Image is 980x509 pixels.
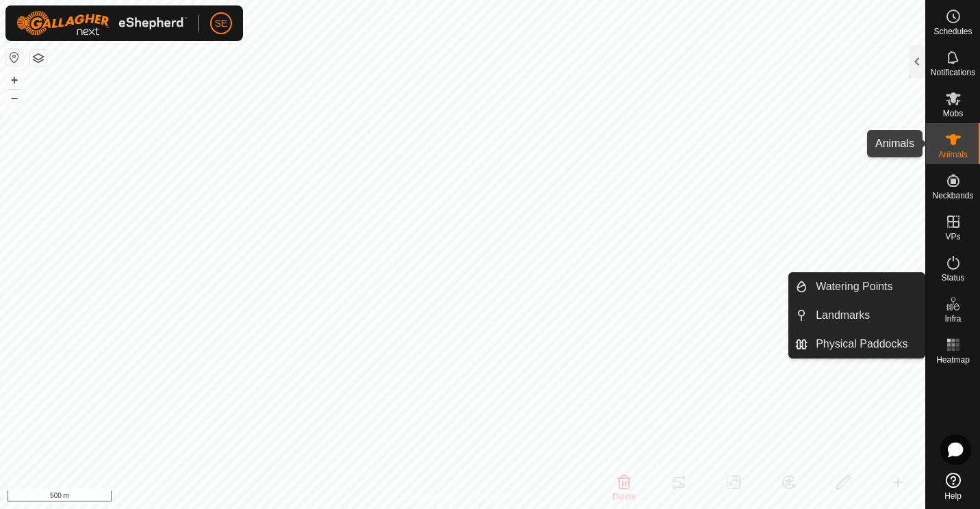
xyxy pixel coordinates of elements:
[215,16,228,31] span: SE
[931,68,975,77] span: Notifications
[816,336,907,352] span: Physical Paddocks
[943,109,963,118] span: Mobs
[808,273,925,300] a: Watering Points
[933,27,972,36] span: Schedules
[941,274,964,282] span: Status
[932,192,973,200] span: Neckbands
[16,11,188,36] img: Gallagher Logo
[944,492,962,500] span: Help
[30,50,47,66] button: Map Layers
[789,330,925,358] li: Physical Paddocks
[926,467,980,506] a: Help
[789,273,925,300] li: Watering Points
[945,233,960,241] span: VPs
[816,307,870,324] span: Landmarks
[816,278,892,295] span: Watering Points
[476,491,517,504] a: Contact Us
[409,491,460,504] a: Privacy Policy
[938,151,968,159] span: Animals
[936,356,970,364] span: Heatmap
[789,302,925,329] li: Landmarks
[808,330,925,358] a: Physical Paddocks
[808,302,925,329] a: Landmarks
[6,49,23,66] button: Reset Map
[944,315,961,323] span: Infra
[6,90,23,106] button: –
[6,72,23,88] button: +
